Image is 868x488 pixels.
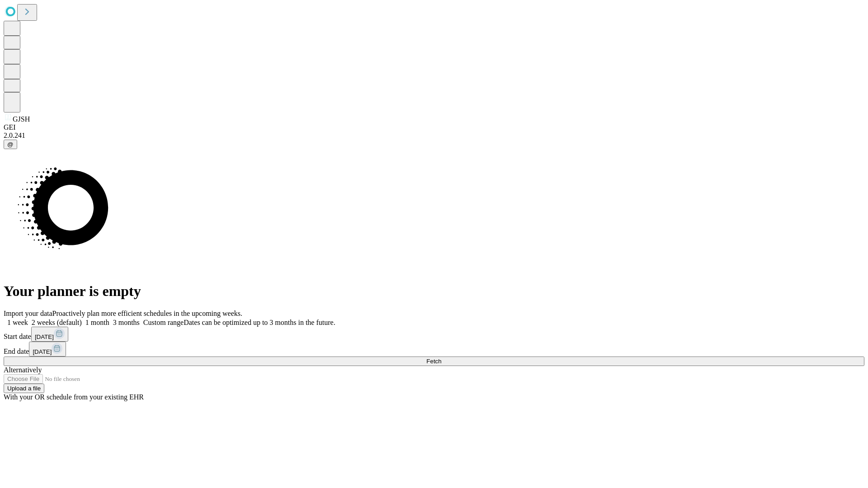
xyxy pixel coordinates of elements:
span: Proactively plan more efficient schedules in the upcoming weeks. [52,310,242,317]
span: Alternatively [4,366,42,374]
span: [DATE] [33,348,52,355]
button: Fetch [4,357,864,366]
span: Dates can be optimized up to 3 months in the future. [184,319,335,326]
button: @ [4,140,17,149]
button: [DATE] [29,342,66,357]
span: GJSH [13,115,30,123]
div: GEI [4,123,864,131]
span: Custom range [143,319,184,326]
h1: Your planner is empty [4,283,864,300]
span: Import your data [4,310,52,317]
button: Upload a file [4,384,44,393]
span: With your OR schedule from your existing EHR [4,393,144,401]
div: 2.0.241 [4,131,864,140]
span: @ [7,141,14,148]
div: End date [4,342,864,357]
span: 3 months [113,319,140,326]
button: [DATE] [31,327,68,342]
div: Start date [4,327,864,342]
span: Fetch [426,358,441,365]
span: 1 week [7,319,28,326]
span: 2 weeks (default) [32,319,82,326]
span: [DATE] [35,333,54,340]
span: 1 month [85,319,109,326]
